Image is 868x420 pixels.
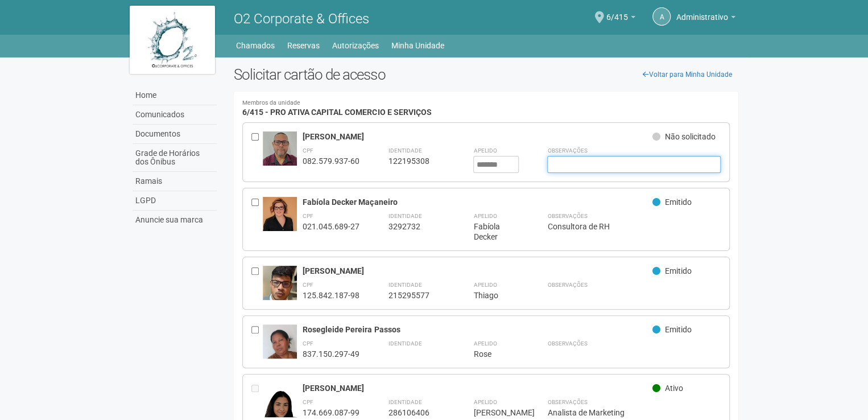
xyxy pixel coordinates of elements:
div: 174.669.087-99 [303,407,359,418]
a: LGPD [133,191,217,211]
strong: Apelido [473,399,497,405]
div: [PERSON_NAME] [473,407,519,418]
div: Fabíola Decker Maçaneiro [303,197,652,207]
strong: Identidade [388,213,421,219]
div: [PERSON_NAME] [303,383,652,393]
div: Rosegleide Pereira Passos [303,324,652,335]
div: Fabíola Decker [473,221,519,242]
strong: CPF [303,340,313,347]
div: 3292732 [388,221,445,232]
div: Thiago [473,290,519,300]
a: 6/415 [606,14,635,23]
div: [PERSON_NAME] [303,131,652,142]
div: Consultora de RH [547,221,721,232]
a: Ramais [133,172,217,191]
div: 021.045.689-27 [303,221,359,232]
img: user.jpg [263,197,297,233]
div: Entre em contato com a Aministração para solicitar o cancelamento ou 2a via [251,383,263,418]
a: Chamados [236,38,275,53]
strong: Observações [547,399,587,405]
strong: CPF [303,147,313,154]
strong: Identidade [388,399,421,405]
span: Ativo [665,384,683,393]
strong: Observações [547,340,587,347]
a: Voltar para Minha Unidade [636,66,738,83]
div: Rose [473,349,519,359]
div: 125.842.187-98 [303,290,359,300]
div: 837.150.297-49 [303,349,359,359]
strong: Identidade [388,340,421,347]
div: 286106406 [388,407,445,418]
div: 215295577 [388,290,445,300]
strong: CPF [303,399,313,405]
img: user.jpg [263,324,297,372]
img: user.jpg [263,131,297,168]
img: logo.jpg [130,6,215,74]
a: Reservas [287,38,320,53]
a: A [652,7,671,26]
a: Grade de Horários dos Ônibus [133,144,217,172]
a: Autorizações [332,38,379,53]
strong: Apelido [473,213,497,219]
a: Administrativo [676,14,735,23]
strong: Apelido [473,340,497,347]
strong: CPF [303,282,313,288]
strong: Identidade [388,147,421,154]
strong: Observações [547,213,587,219]
strong: Identidade [388,282,421,288]
a: Documentos [133,125,217,144]
span: O2 Corporate & Offices [234,11,369,27]
a: Anuncie sua marca [133,211,217,229]
div: 082.579.937-60 [303,156,359,166]
span: Emitido [665,197,692,207]
strong: Apelido [473,282,497,288]
div: Analista de Marketing [547,407,721,418]
a: Home [133,86,217,105]
a: Comunicados [133,105,217,125]
img: user.jpg [263,266,297,309]
span: Não solicitado [665,132,716,141]
div: 122195308 [388,156,445,166]
div: [PERSON_NAME] [303,266,652,276]
span: Emitido [665,266,692,275]
strong: CPF [303,213,313,219]
strong: Observações [547,147,587,154]
h2: Solicitar cartão de acesso [234,66,738,83]
h4: 6/415 - PRO ATIVA CAPITAL COMERCIO E SERVIÇOS [242,100,730,117]
strong: Apelido [473,147,497,154]
a: Minha Unidade [391,38,444,53]
span: Administrativo [676,2,728,22]
span: Emitido [665,325,692,334]
span: 6/415 [606,2,628,22]
strong: Observações [547,282,587,288]
small: Membros da unidade [242,100,730,106]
